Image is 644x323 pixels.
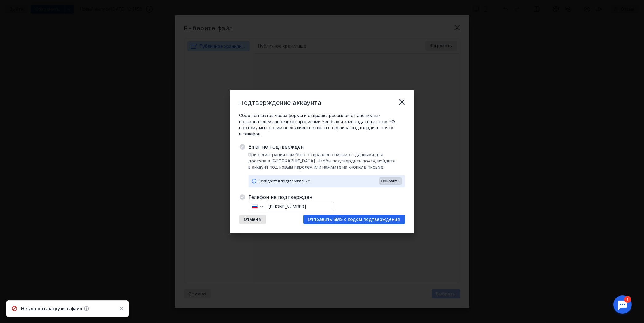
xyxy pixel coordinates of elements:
[239,112,405,137] span: Сбор контактов через формы и отправка рассылок от анонимных пользователей запрещены правилами Sen...
[249,143,405,150] span: Email не подтвержден
[239,215,266,224] button: Отмена
[239,99,322,106] span: Подтверждение аккаунта
[303,215,405,224] button: Отправить SMS с кодом подтверждения
[244,217,261,222] span: Отмена
[308,217,400,222] span: Отправить SMS с кодом подтверждения
[381,179,400,183] span: Обновить
[21,306,82,312] span: Не удалось загрузить файл
[249,152,405,170] span: При регистрации вам было отправлено письмо с данными для доступа в [GEOGRAPHIC_DATA]. Чтобы подтв...
[260,178,379,184] div: Ожидается подтверждение
[379,177,402,185] button: Обновить
[14,4,21,10] div: 1
[249,193,405,201] span: Телефон не подтвержден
